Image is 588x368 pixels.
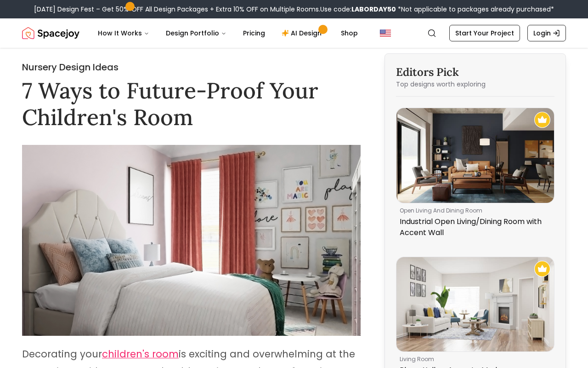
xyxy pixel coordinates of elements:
[22,145,361,336] img: Children's Room Design
[396,5,554,14] span: *Not applicable to packages already purchased*
[400,356,547,363] p: living room
[90,24,157,42] button: How It Works
[400,216,547,238] p: Industrial Open Living/Dining Room with Accent Wall
[22,18,566,48] nav: Global
[534,261,550,277] img: Recommended Spacejoy Design - Blue + Yellow Accents: Modern Traditional Living Room
[90,24,365,42] nav: Main
[534,112,550,128] img: Recommended Spacejoy Design - Industrial Open Living/Dining Room with Accent Wall
[102,348,179,361] a: children's room
[527,25,566,41] a: Login
[396,108,554,242] a: Industrial Open Living/Dining Room with Accent WallRecommended Spacejoy Design - Industrial Open ...
[236,24,272,42] a: Pricing
[380,28,391,39] img: United States
[22,61,361,74] h2: Nursery Design Ideas
[334,24,365,42] a: Shop
[158,24,234,42] button: Design Portfolio
[396,108,554,203] img: Industrial Open Living/Dining Room with Accent Wall
[22,347,102,361] span: Decorating your
[396,257,554,352] img: Blue + Yellow Accents: Modern Traditional Living Room
[396,80,554,89] p: Top designs worth exploring
[22,24,79,42] img: Spacejoy Logo
[400,207,547,214] p: open living and dining room
[449,25,520,41] a: Start Your Project
[351,5,396,14] b: LABORDAY50
[22,77,361,130] h1: 7 Ways to Future-Proof Your Children's Room
[102,347,179,361] span: children's room
[22,24,79,42] a: Spacejoy
[396,65,554,80] h3: Editors Pick
[274,24,332,42] a: AI Design
[320,5,396,14] span: Use code:
[34,5,554,14] div: [DATE] Design Fest – Get 50% OFF All Design Packages + Extra 10% OFF on Multiple Rooms.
